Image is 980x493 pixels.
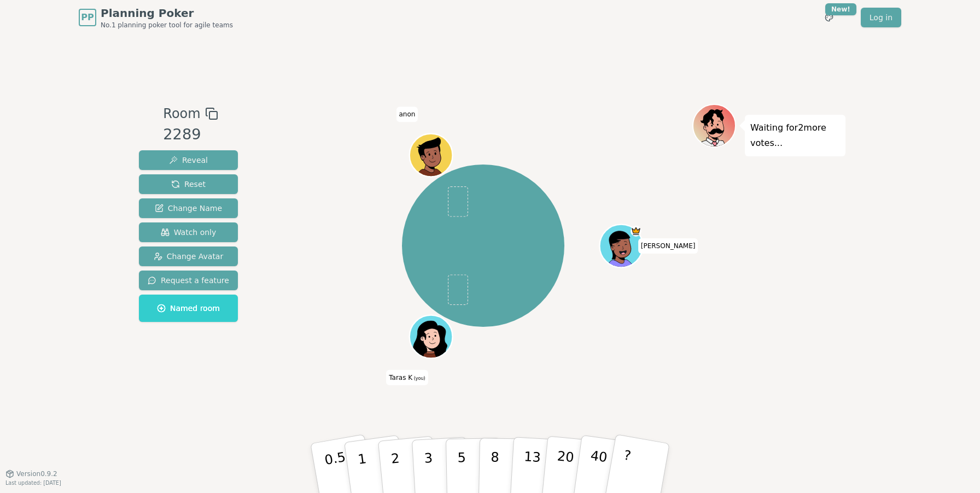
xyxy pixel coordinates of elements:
button: Version0.9.2 [5,469,57,478]
span: Planning Poker [101,5,233,21]
button: Named room [139,295,238,322]
span: Dan is the host [631,226,641,237]
button: Click to change your avatar [411,316,451,357]
span: Named room [157,303,220,314]
span: PP [81,11,94,24]
button: Reveal [139,150,238,170]
span: Request a feature [148,275,229,286]
button: Watch only [139,222,238,242]
span: Version 0.9.2 [16,469,57,478]
div: 2289 [163,124,218,146]
span: Reset [171,179,206,190]
span: No.1 planning poker tool for agile teams [101,21,233,30]
button: Request a feature [139,271,238,290]
span: Click to change your name [396,107,418,122]
button: New! [819,8,839,27]
p: Waiting for 2 more votes... [750,120,840,151]
a: Log in [861,8,901,27]
span: Room [163,104,200,124]
button: Change Name [139,198,238,218]
button: Reset [139,174,238,194]
span: (you) [412,375,425,380]
span: Click to change your name [638,238,698,254]
a: PPPlanning PokerNo.1 planning poker tool for agile teams [79,5,233,30]
span: Reveal [169,155,208,166]
span: Change Avatar [154,251,224,262]
span: Last updated: [DATE] [5,480,61,486]
button: Change Avatar [139,246,238,266]
span: Change Name [155,203,222,214]
div: New! [825,3,856,15]
span: Click to change your name [386,369,428,385]
span: Watch only [161,227,217,238]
